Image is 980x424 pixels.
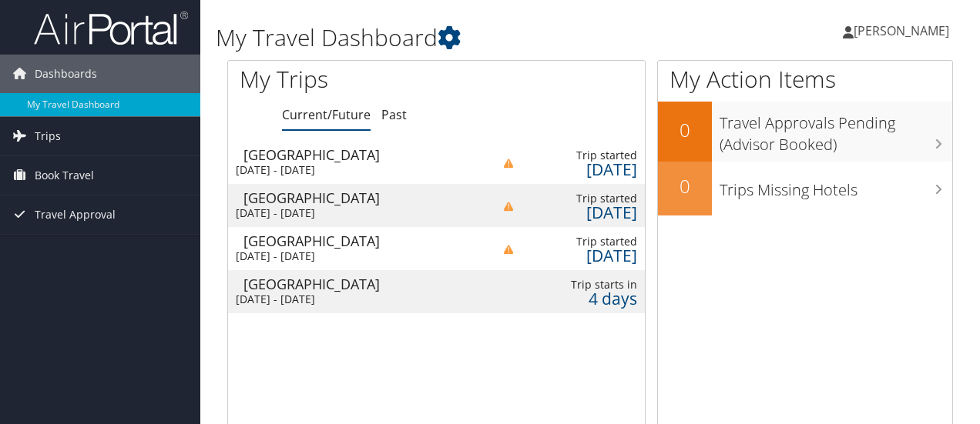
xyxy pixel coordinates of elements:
h1: My Travel Dashboard [216,22,715,54]
span: Trips [35,117,61,155]
img: alert-flat-solid-caution.png [504,245,514,255]
div: [DATE] - [DATE] [236,292,468,306]
div: Trip started [529,235,637,249]
div: [DATE] [529,205,637,219]
span: Travel Approval [35,195,116,234]
h3: Travel Approvals Pending (Advisor Booked) [720,105,952,155]
div: [DATE] - [DATE] [236,206,468,220]
div: Trip started [529,192,637,205]
h2: 0 [658,117,712,143]
div: [GEOGRAPHIC_DATA] [243,277,476,291]
div: [DATE] - [DATE] [236,249,468,263]
div: 4 days [529,292,637,305]
div: [DATE] - [DATE] [236,163,468,177]
span: [PERSON_NAME] [854,22,949,39]
h2: 0 [658,173,712,199]
div: [GEOGRAPHIC_DATA] [243,148,476,162]
h3: Trips Missing Hotels [720,172,952,201]
a: 0Trips Missing Hotels [658,162,952,215]
a: Past [381,106,407,123]
span: Book Travel [35,156,94,195]
div: [GEOGRAPHIC_DATA] [243,191,476,205]
h1: My Trips [240,63,460,95]
span: Dashboards [35,55,97,93]
a: Current/Future [282,106,371,123]
div: [DATE] [529,249,637,262]
img: alert-flat-solid-caution.png [504,202,514,212]
div: [GEOGRAPHIC_DATA] [243,234,476,248]
h1: My Action Items [658,63,952,95]
div: [DATE] [529,162,637,176]
div: Trip started [529,149,637,162]
img: alert-flat-solid-caution.png [504,159,514,169]
div: Trip starts in [529,278,637,292]
img: airportal-logo.png [34,10,188,46]
a: [PERSON_NAME] [843,8,965,54]
a: 0Travel Approvals Pending (Advisor Booked) [658,102,952,161]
